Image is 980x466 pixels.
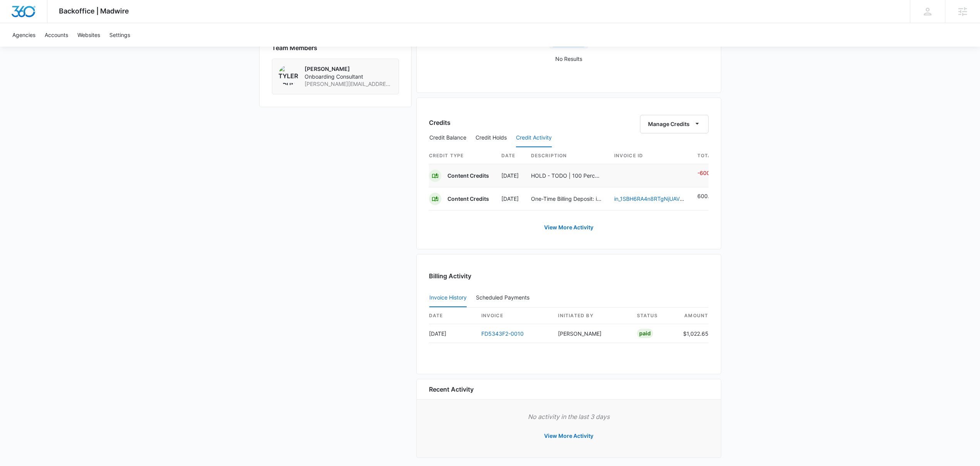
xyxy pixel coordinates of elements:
p: Content Credits [447,172,489,180]
a: Settings [105,23,135,47]
th: Invoice ID [608,148,691,164]
a: Accounts [40,23,73,47]
th: Total [691,148,719,164]
th: amount [677,308,709,324]
button: Credit Activity [516,129,552,147]
p: 600.00 [697,192,719,200]
p: [DATE] [501,172,519,180]
th: invoice [475,308,552,324]
a: Agencies [8,23,40,47]
th: Initiated By [552,308,630,324]
div: Paid [637,329,653,338]
p: No Results [429,55,708,63]
span: [PERSON_NAME][EMAIL_ADDRESS][PERSON_NAME][DOMAIN_NAME] [305,80,392,88]
span: Backoffice | Madwire [59,7,129,15]
button: Manage Credits [640,115,709,133]
a: View More Activity [536,218,601,237]
span: Team Members [272,43,317,52]
button: Invoice History [429,289,467,307]
p: No activity in the last 3 days [429,412,709,421]
button: Credit Balance [429,129,466,147]
h6: Recent Activity [429,385,474,394]
p: Content Credits [447,195,489,203]
th: status [631,308,677,324]
h3: Billing Activity [429,271,709,281]
button: Credit Holds [476,129,507,147]
th: date [429,308,475,324]
th: Description [525,148,608,164]
a: in_1SBH6RA4n8RTgNjUAVSpupGx [614,195,700,202]
p: [DATE] [501,195,519,203]
th: Date [495,148,525,164]
p: One-Time Billing Deposit: in_1SBH6RA4n8RTgNjUAVSpupGx [531,195,602,203]
img: Tyler Brungardt [278,65,298,85]
th: Credit Type [429,148,495,164]
div: Scheduled Payments [476,295,533,300]
span: Onboarding Consultant [305,73,392,81]
a: FD5343F2-0010 [481,330,524,337]
p: HOLD - TODO | 100 Percent Construction M338808 | W360 [DATE] [531,172,602,180]
td: $1,022.65 [677,324,709,343]
a: Websites [73,23,105,47]
p: -600.00 [697,169,719,177]
td: [PERSON_NAME] [552,324,630,343]
h3: Credits [429,118,451,127]
button: View More Activity [536,427,601,445]
p: [PERSON_NAME] [305,65,392,73]
td: [DATE] [429,324,475,343]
